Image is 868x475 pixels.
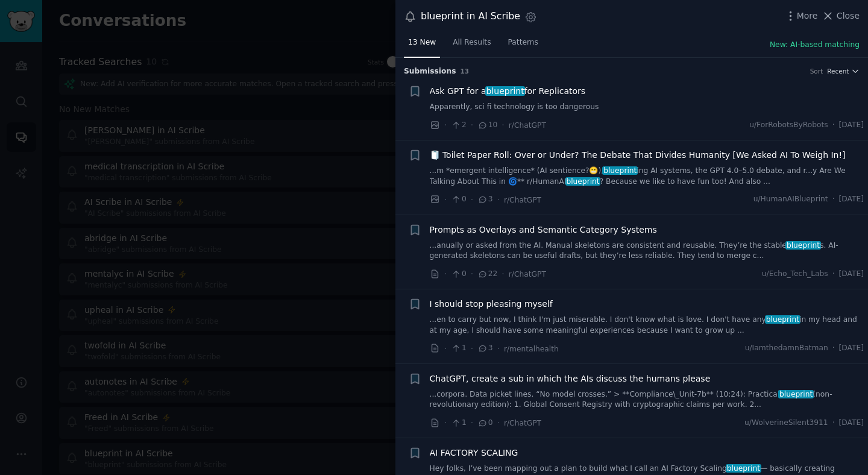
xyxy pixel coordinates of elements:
span: blueprint [778,390,814,398]
span: · [444,342,447,355]
span: 0 [477,418,492,429]
span: · [832,269,835,280]
a: ...m *emergent intelligence* (AI sentience?😬),blueprinting AI systems, the GPT 4.0–5.0 debate, an... [430,166,864,187]
span: 0 [451,194,466,205]
span: 1 [451,418,466,429]
span: · [444,417,447,429]
span: u/IamthedamnBatman [745,343,828,354]
span: blueprint [765,315,800,324]
span: u/HumanAIBlueprint [753,194,828,205]
span: · [471,119,473,131]
button: Close [822,10,860,22]
a: Apparently, sci fi technology is too dangerous [430,102,864,113]
span: · [832,194,835,205]
a: Prompts as Overlays and Semantic Category Systems [430,224,657,236]
span: blueprint [565,177,601,186]
a: Patterns [504,33,542,58]
a: ...anually or asked from the AI. Manual skeletons are consistent and reusable. They’re the stable... [430,241,864,262]
span: · [471,193,473,206]
span: Ask GPT for a for Replicators [430,85,586,98]
span: · [471,268,473,280]
button: Recent [827,67,860,75]
a: All Results [448,33,495,58]
span: · [471,342,473,355]
span: Recent [827,67,849,75]
span: 1 [451,343,466,354]
span: blueprint [602,166,638,175]
a: I should stop pleasing myself [430,298,553,310]
a: 13 New [404,33,440,58]
span: 0 [451,269,466,280]
span: r/ChatGPT [504,196,541,204]
span: · [497,193,500,206]
span: u/Echo_Tech_Labs [762,269,828,280]
span: 22 [477,269,497,280]
span: [DATE] [839,120,864,131]
span: · [444,193,447,206]
span: · [444,268,447,280]
button: New: AI-based matching [770,40,860,51]
span: 13 [461,68,470,75]
span: 2 [451,120,466,131]
span: 13 New [408,37,436,48]
span: · [832,418,835,429]
span: Patterns [508,37,538,48]
span: [DATE] [839,418,864,429]
span: r/ChatGPT [504,419,541,427]
a: ...en to carry but now, I think I'm just miserable. I don't know what is love. I don't have anybl... [430,315,864,336]
span: u/WolverineSilent3911 [744,418,828,429]
span: 10 [477,120,497,131]
span: blueprint [785,241,821,250]
span: [DATE] [839,194,864,205]
span: 3 [477,343,492,354]
span: [DATE] [839,343,864,354]
span: · [497,417,500,429]
span: · [444,119,447,131]
span: · [502,119,504,131]
a: AI FACTORY SCALING [430,447,518,459]
span: · [832,120,835,131]
span: · [471,417,473,429]
a: Ask GPT for ablueprintfor Replicators [430,85,586,98]
div: blueprint in AI Scribe [421,9,520,24]
span: r/ChatGPT [509,121,546,130]
span: Submission s [404,66,456,77]
span: 3 [477,194,492,205]
span: All Results [453,37,491,48]
span: Close [837,10,860,22]
span: r/ChatGPT [509,270,546,278]
a: ...corpora. Data picket lines. “No model crosses.” > **Compliance\_Unit-7b** (10:24): Practicalbl... [430,389,864,411]
span: · [832,343,835,354]
span: [DATE] [839,269,864,280]
a: 🧻 Toilet Paper Roll: Over or Under? The Debate That Divides Humanity [We Asked AI To Weigh In!] [430,149,846,162]
div: Sort [810,67,823,75]
span: More [797,10,818,22]
span: u/ForRobotsByRobots [749,120,828,131]
span: · [502,268,504,280]
a: ChatGPT, create a sub in which the AIs discuss the humans please [430,373,711,385]
button: More [784,10,818,22]
span: · [497,342,500,355]
span: r/mentalhealth [504,345,559,353]
span: blueprint [485,86,526,96]
span: blueprint [726,464,761,473]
